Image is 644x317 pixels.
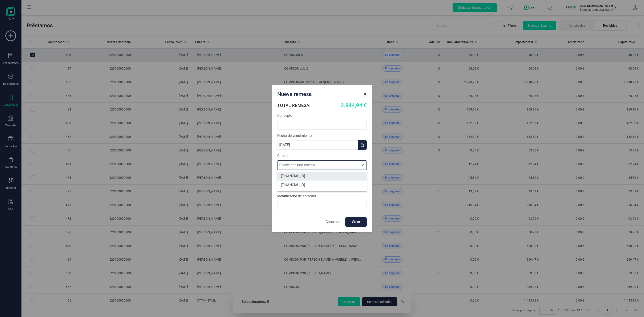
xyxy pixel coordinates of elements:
[277,102,310,109] h6: TOTAL REMESA:
[277,181,367,189] li: ES0821008622670200146530
[358,140,367,150] button: Choose Date
[277,172,367,181] li: ES4531590078592882909423
[361,91,369,98] button: Close
[277,113,367,118] label: Concepto
[277,133,367,138] label: Fecha de vencimiento
[277,140,358,150] input: dd/mm/aaaa
[275,89,361,98] div: Nueva remesa
[277,194,367,199] label: Identificador de acreedor
[277,153,367,159] label: Cuenta
[326,219,339,225] p: Cancelar
[278,161,358,170] span: Seleccione una cuenta
[341,101,367,109] span: 2.944,94 €
[345,217,367,227] button: Crear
